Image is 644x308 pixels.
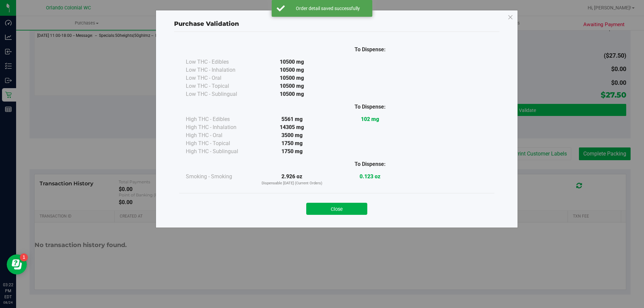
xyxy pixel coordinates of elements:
[253,82,331,90] div: 10500 mg
[7,254,27,274] iframe: Resource center
[20,253,28,261] iframe: Resource center unread badge
[253,74,331,82] div: 10500 mg
[186,66,253,74] div: Low THC - Inhalation
[186,139,253,147] div: High THC - Topical
[360,173,380,180] strong: 0.123 oz
[331,46,409,54] div: To Dispense:
[186,58,253,66] div: Low THC - Edibles
[174,20,239,27] span: Purchase Validation
[186,74,253,82] div: Low THC - Oral
[288,5,367,12] div: Order detail saved successfully
[253,123,331,131] div: 14305 mg
[186,82,253,90] div: Low THC - Topical
[253,90,331,98] div: 10500 mg
[253,147,331,156] div: 1750 mg
[331,160,409,168] div: To Dispense:
[253,139,331,147] div: 1750 mg
[186,131,253,139] div: High THC - Oral
[253,66,331,74] div: 10500 mg
[331,103,409,111] div: To Dispense:
[361,116,379,122] strong: 102 mg
[253,131,331,139] div: 3500 mg
[186,173,253,181] div: Smoking - Smoking
[253,58,331,66] div: 10500 mg
[253,115,331,123] div: 5561 mg
[186,90,253,98] div: Low THC - Sublingual
[253,181,331,186] p: Dispensable [DATE] (Current Orders)
[186,123,253,131] div: High THC - Inhalation
[186,147,253,156] div: High THC - Sublingual
[253,173,331,186] div: 2.926 oz
[186,115,253,123] div: High THC - Edibles
[306,203,367,215] button: Close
